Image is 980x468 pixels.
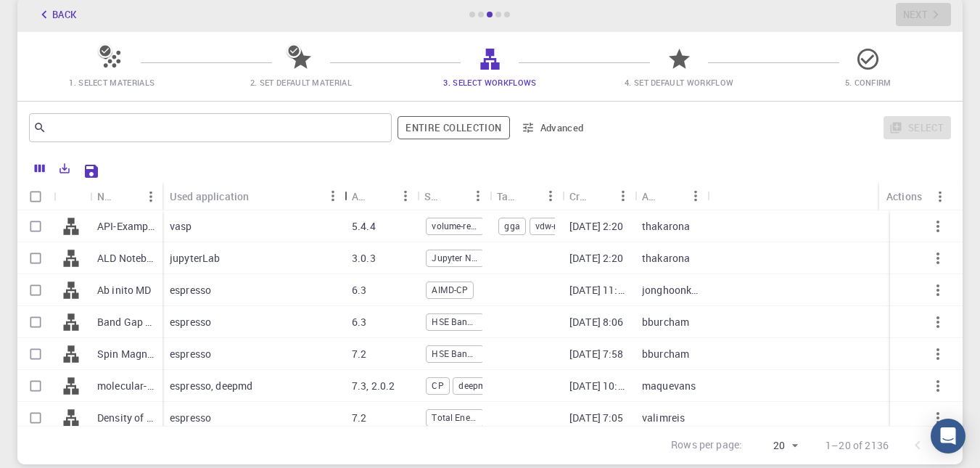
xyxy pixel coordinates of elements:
[170,315,211,329] p: espresso
[417,182,490,210] div: Subworkflows
[642,379,696,393] p: maquevans
[352,411,366,425] p: 7.2
[424,182,443,210] div: Subworkflows
[845,77,892,88] span: 5. Confirm
[345,182,417,210] div: Application Version
[352,347,366,361] p: 7.2
[748,435,802,456] div: 20
[394,184,417,208] button: Menu
[97,411,155,425] p: Density of states
[398,116,509,139] span: Filter throughout whole library including sets (folders)
[569,283,627,297] p: [DATE] 11:21
[427,348,483,360] span: HSE Band Gap
[249,184,272,208] button: Sort
[516,116,591,139] button: Advanced
[250,77,352,88] span: 2. Set Default Material
[516,184,539,208] button: Sort
[170,182,249,210] div: Used application
[642,411,685,425] p: valimreis
[28,157,52,180] button: Columns
[490,182,562,210] div: Tags
[671,438,742,454] p: Rows per page:
[97,347,155,361] p: Spin Magneti
[29,3,84,26] button: Back
[97,182,116,210] div: Name
[569,182,588,210] div: Created
[352,219,376,234] p: 5.4.4
[569,411,624,425] p: [DATE] 7:05
[371,184,394,208] button: Sort
[352,182,371,210] div: Application Version
[562,182,635,210] div: Created
[625,77,733,88] span: 4. Set Default Workflow
[97,379,155,393] p: molecular-dynamics
[321,184,345,208] button: Menu
[97,251,155,266] p: ALD Notebook (clone) (clone)
[170,379,252,393] p: espresso, deepmd
[29,10,81,23] span: Support
[661,184,684,208] button: Sort
[97,315,155,329] p: Band Gap + DoS - HSE (clone) (clone) (clone)
[352,315,366,329] p: 6.3
[588,184,612,208] button: Sort
[642,347,689,361] p: bburcham
[642,283,700,297] p: jonghoonk918
[886,182,922,210] div: Actions
[466,184,490,208] button: Menu
[427,411,483,424] span: Total Energy
[54,182,90,210] div: Icon
[443,184,466,208] button: Sort
[352,379,395,393] p: 7.3, 2.0.2
[931,419,965,453] div: Open Intercom Messenger
[427,252,483,264] span: Jupyter Notebook
[642,251,690,266] p: thakarona
[427,316,483,328] span: HSE Band Gap
[569,219,624,234] p: [DATE] 2:20
[530,220,578,232] span: vdw-relax
[928,185,952,208] button: Menu
[162,182,345,210] div: Used application
[569,347,624,361] p: [DATE] 7:58
[97,219,155,234] p: API-Examples Band Structure + Band Gap (D3-GGA-BS-BG-DOS) (clone)
[825,438,889,453] p: 1–20 of 2136
[170,347,211,361] p: espresso
[427,379,448,392] span: CP
[539,184,562,208] button: Menu
[90,182,162,210] div: Name
[879,182,952,210] div: Actions
[77,157,106,186] button: Save Explorer Settings
[170,283,211,297] p: espresso
[97,283,152,297] p: Ab inito MD
[170,251,221,266] p: jupyterLab
[352,283,366,297] p: 6.3
[427,284,473,296] span: AIMD-CP
[569,379,627,393] p: [DATE] 10:08
[569,251,624,266] p: [DATE] 2:20
[642,219,690,234] p: thakarona
[69,77,155,88] span: 1. Select Materials
[427,220,483,232] span: volume-relaxation
[453,379,495,392] span: deepmd
[497,182,516,210] div: Tags
[170,411,211,425] p: espresso
[52,157,77,180] button: Export
[684,184,707,208] button: Menu
[116,185,139,208] button: Sort
[569,315,624,329] p: [DATE] 8:06
[499,220,524,232] span: gga
[352,251,376,266] p: 3.0.3
[139,185,162,208] button: Menu
[612,184,635,208] button: Menu
[170,219,192,234] p: vasp
[642,182,661,210] div: Account
[443,77,536,88] span: 3. Select Workflows
[398,116,509,139] button: Entire collection
[642,315,689,329] p: bburcham
[635,182,707,210] div: Account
